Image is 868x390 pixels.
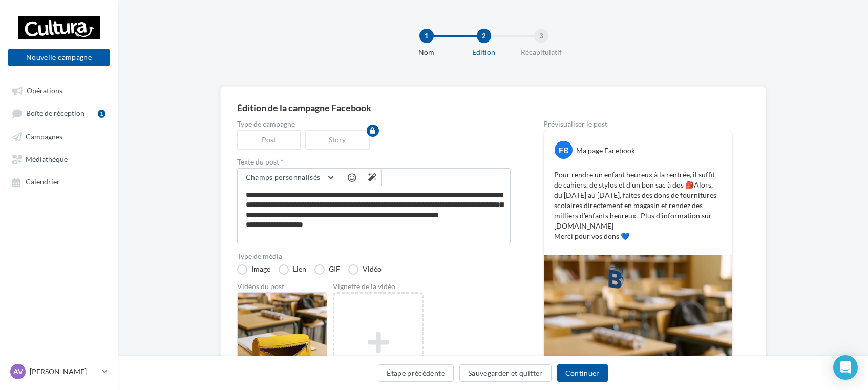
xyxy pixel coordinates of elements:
[13,366,23,377] span: AV
[543,120,733,128] div: Prévisualiser le post
[6,172,112,191] a: Calendrier
[6,81,112,99] a: Opérations
[237,120,511,128] label: Type de campagne
[419,29,434,43] div: 1
[6,150,112,168] a: Médiathèque
[451,47,517,57] div: Edition
[279,264,306,275] label: Lien
[98,110,105,118] div: 1
[27,86,62,95] span: Opérations
[576,146,635,156] div: Ma page Facebook
[348,264,382,275] label: Vidéo
[557,364,608,382] button: Continuer
[534,29,548,43] div: 3
[833,355,858,380] div: Open Intercom Messenger
[459,364,552,382] button: Sauvegarder et quitter
[8,49,110,66] button: Nouvelle campagne
[26,132,62,141] span: Campagnes
[26,109,84,118] span: Boîte de réception
[237,283,327,290] div: Vidéos du post
[509,47,574,57] div: Récapitulatif
[477,29,491,43] div: 2
[237,158,511,166] label: Texte du post *
[237,264,270,275] label: Image
[554,170,722,241] p: Pour rendre un enfant heureux à la rentrée, il suffit de cahiers, de stylos et d’un bon sac à dos...
[394,47,459,57] div: Nom
[378,364,454,382] button: Étape précédente
[333,283,424,290] div: Vignette de la vidéo
[237,103,749,112] div: Édition de la campagne Facebook
[314,264,340,275] label: GIF
[6,104,112,122] a: Boîte de réception1
[8,362,110,381] a: AV [PERSON_NAME]
[238,169,340,186] button: Champs personnalisés
[26,178,60,187] span: Calendrier
[26,155,68,163] span: Médiathèque
[30,366,98,377] p: [PERSON_NAME]
[237,253,511,260] label: Type de média
[555,141,573,159] div: FB
[6,127,112,146] a: Campagnes
[246,173,321,181] span: Champs personnalisés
